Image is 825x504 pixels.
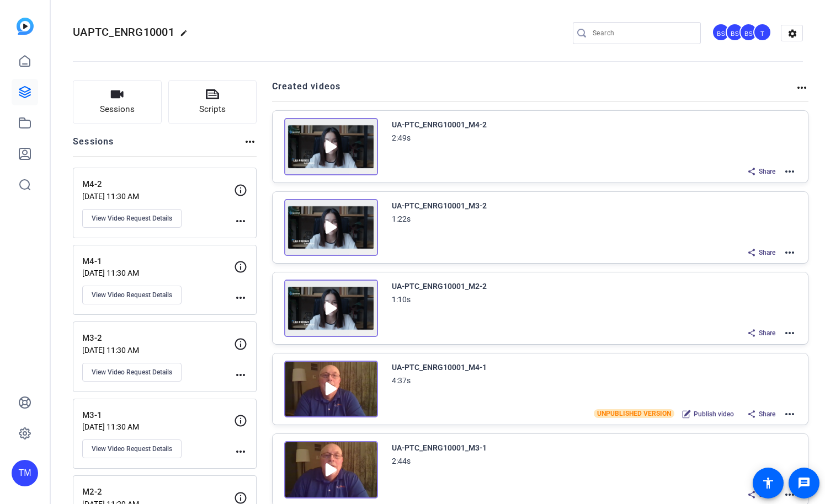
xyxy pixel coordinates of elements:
[759,248,775,257] span: Share
[753,23,771,41] div: T
[795,81,808,94] mat-icon: more_horiz
[783,165,796,178] mat-icon: more_horiz
[759,167,775,176] span: Share
[284,199,378,256] img: Creator Project Thumbnail
[73,25,174,39] span: UAPTC_ENRG10001
[284,441,378,498] img: Creator Project Thumbnail
[82,346,234,355] p: [DATE] 11:30 AM
[783,408,796,421] mat-icon: more_horiz
[739,23,759,42] ngx-avatar: Brandon Simmons
[82,192,234,201] p: [DATE] 11:30 AM
[73,80,162,124] button: Sessions
[762,476,775,490] mat-icon: accessibility
[82,439,182,458] button: View Video Request Details
[726,23,744,41] div: BS
[694,410,734,419] span: Publish video
[392,454,411,468] div: 2:44s
[100,103,135,116] span: Sessions
[92,291,172,299] span: View Video Request Details
[284,280,378,337] img: Creator Project Thumbnail
[781,25,803,42] mat-icon: settings
[392,280,487,293] div: UA-PTC_ENRG10001_M2-2
[73,135,114,156] h2: Sessions
[392,361,487,374] div: UA-PTC_ENRG10001_M4-1
[759,329,775,337] span: Share
[284,361,378,418] img: Creator Project Thumbnail
[392,441,487,454] div: UA-PTC_ENRG10001_M3-1
[783,326,796,340] mat-icon: more_horiz
[593,26,692,40] input: Search
[234,445,247,458] mat-icon: more_horiz
[82,286,182,304] button: View Video Request Details
[82,269,234,277] p: [DATE] 11:30 AM
[284,118,378,175] img: Creator Project Thumbnail
[92,214,172,223] span: View Video Request Details
[234,215,247,228] mat-icon: more_horiz
[82,363,182,382] button: View Video Request Details
[92,368,172,377] span: View Video Request Details
[783,246,796,259] mat-icon: more_horiz
[12,460,38,486] div: TM
[82,409,234,422] p: M3-1
[392,199,487,212] div: UA-PTC_ENRG10001_M3-2
[82,422,234,431] p: [DATE] 11:30 AM
[82,178,234,191] p: M4-2
[82,209,182,228] button: View Video Request Details
[92,444,172,453] span: View Video Request Details
[180,29,193,42] mat-icon: edit
[168,80,257,124] button: Scripts
[594,409,674,418] span: UNPUBLISHED VERSION
[17,18,34,35] img: blue-gradient.svg
[392,118,487,131] div: UA-PTC_ENRG10001_M4-2
[726,23,745,42] ngx-avatar: Brian Sly
[243,135,257,148] mat-icon: more_horiz
[712,23,730,41] div: BS
[392,374,411,387] div: 4:37s
[199,103,226,116] span: Scripts
[753,23,773,42] ngx-avatar: Tim Marietta
[739,23,758,41] div: BS
[392,293,411,306] div: 1:10s
[392,131,411,144] div: 2:49s
[392,212,411,226] div: 1:22s
[797,476,811,490] mat-icon: message
[234,368,247,382] mat-icon: more_horiz
[234,291,247,304] mat-icon: more_horiz
[82,332,234,345] p: M3-2
[82,486,234,498] p: M2-2
[82,255,234,268] p: M4-1
[272,80,796,101] h2: Created videos
[759,410,775,419] span: Share
[712,23,731,42] ngx-avatar: Bradley Spinsby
